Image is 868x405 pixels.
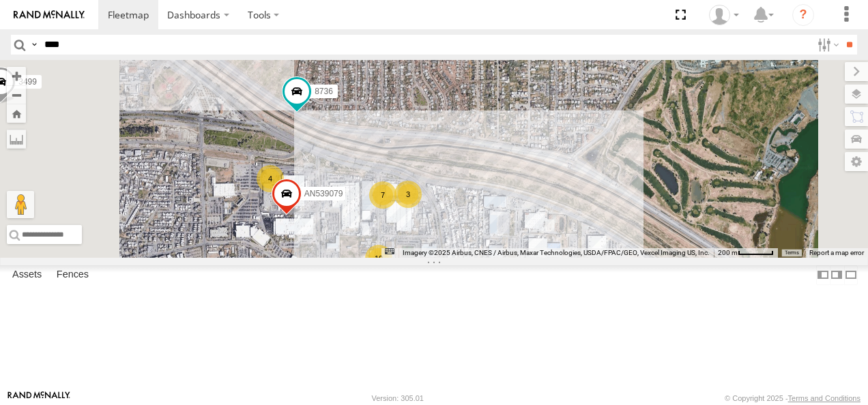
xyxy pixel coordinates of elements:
[5,265,48,284] label: Assets
[725,394,860,402] div: © Copyright 2025 -
[704,5,744,25] div: Omar Miranda
[809,249,864,256] a: Report a map error
[403,249,710,256] span: Imagery ©2025 Airbus, CNES / Airbus, Maxar Technologies, USDA/FPAC/GEO, Vexcel Imaging US, Inc.
[830,265,843,285] label: Dock Summary Table to the Right
[8,391,70,405] a: Visit our Website
[315,87,333,97] span: 8736
[7,104,26,123] button: Zoom Home
[394,181,422,208] div: 3
[7,67,26,85] button: Zoom in
[7,191,34,218] button: Drag Pegman onto the map to open Street View
[845,152,868,171] label: Map Settings
[788,394,860,402] a: Terms and Conditions
[714,248,778,258] button: Map Scale: 200 m per 49 pixels
[7,130,26,149] label: Measure
[50,265,96,284] label: Fences
[385,248,394,254] button: Keyboard shortcuts
[7,85,26,104] button: Zoom out
[18,78,37,87] span: 3499
[14,10,85,20] img: rand-logo.svg
[718,249,738,256] span: 200 m
[844,265,858,285] label: Hide Summary Table
[29,35,40,55] label: Search Query
[816,265,830,285] label: Dock Summary Table to the Left
[812,35,841,55] label: Search Filter Options
[365,245,392,272] div: 10
[785,250,799,256] a: Terms
[369,181,396,209] div: 7
[304,189,343,198] span: AN539079
[257,165,284,192] div: 4
[792,4,814,26] i: ?
[372,394,424,402] div: Version: 305.01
